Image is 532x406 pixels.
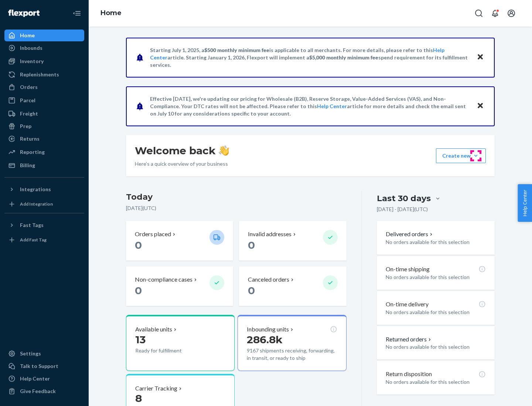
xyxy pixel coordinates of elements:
[4,198,84,210] a: Add Integration
[4,146,84,158] a: Reporting
[20,83,38,91] div: Orders
[238,315,346,371] button: Inbounding units286.8k9167 shipments receiving, forwarding, in transit, or ready to ship
[20,388,56,395] div: Give Feedback
[4,69,84,80] a: Replenishments
[4,219,84,231] button: Fast Tags
[150,47,470,69] p: Starting July 1, 2025, a is applicable to all merchants. For more details, please refer to this a...
[135,239,142,251] span: 0
[247,347,337,362] p: 9167 shipments receiving, forwarding, in transit, or ready to ship
[126,191,347,203] h3: Today
[135,230,171,238] p: Orders placed
[20,375,50,382] div: Help Center
[20,162,35,169] div: Billing
[135,144,229,157] h1: Welcome back
[4,133,84,145] a: Returns
[248,239,255,251] span: 0
[4,183,84,195] button: Integrations
[150,95,470,117] p: Effective [DATE], we're updating our pricing for Wholesale (B2B), Reserve Storage, Value-Added Se...
[239,221,346,261] button: Invalid addresses 0
[4,108,84,120] a: Freight
[248,275,289,284] p: Canceled orders
[309,54,378,61] span: $5,000 monthly minimum fee
[126,221,233,261] button: Orders placed 0
[386,309,486,316] p: No orders available for this selection
[504,6,519,21] button: Open account menu
[4,234,84,246] a: Add Fast Tag
[4,348,84,359] a: Settings
[386,335,433,344] button: Returned orders
[95,3,127,24] ol: breadcrumbs
[100,9,122,17] a: Home
[317,103,347,109] a: Help Center
[4,81,84,93] a: Orders
[386,273,486,281] p: No orders available for this selection
[20,221,44,229] div: Fast Tags
[20,148,45,156] div: Reporting
[247,325,289,334] p: Inbounding units
[475,52,485,63] button: Close
[4,385,84,397] button: Give Feedback
[20,123,31,130] div: Prep
[135,325,172,334] p: Available units
[4,120,84,132] a: Prep
[20,186,51,193] div: Integrations
[4,360,84,372] a: Talk to Support
[219,145,229,156] img: hand-wave emoji
[4,94,84,106] a: Parcel
[4,55,84,67] a: Inventory
[386,378,486,386] p: No orders available for this selection
[436,148,486,163] button: Create new
[69,6,84,21] button: Close Navigation
[239,266,346,306] button: Canceled orders 0
[20,135,40,142] div: Returns
[488,6,502,21] button: Open notifications
[475,101,485,111] button: Close
[204,47,269,53] span: $500 monthly minimum fee
[386,370,432,378] p: Return disposition
[4,373,84,385] a: Help Center
[20,32,35,39] div: Home
[135,333,146,346] span: 13
[386,265,430,273] p: On-time shipping
[386,238,486,246] p: No orders available for this selection
[135,384,177,393] p: Carrier Tracking
[126,315,235,371] button: Available units13Ready for fulfillment
[248,230,291,238] p: Invalid addresses
[8,10,40,17] img: Flexport logo
[248,284,255,297] span: 0
[20,97,35,104] div: Parcel
[20,201,53,207] div: Add Integration
[20,58,44,65] div: Inventory
[518,184,532,222] button: Help Center
[377,206,428,213] p: [DATE] - [DATE] ( UTC )
[20,110,38,117] div: Freight
[135,284,142,297] span: 0
[4,30,84,41] a: Home
[135,392,142,405] span: 8
[247,333,283,346] span: 286.8k
[126,266,233,306] button: Non-compliance cases 0
[386,343,486,351] p: No orders available for this selection
[377,193,431,204] div: Last 30 days
[20,362,58,370] div: Talk to Support
[386,300,429,309] p: On-time delivery
[135,347,204,354] p: Ready for fulfillment
[126,204,347,212] p: [DATE] ( UTC )
[135,275,192,284] p: Non-compliance cases
[135,160,229,168] p: Here’s a quick overview of your business
[386,230,434,238] button: Delivered orders
[20,71,59,78] div: Replenishments
[20,237,47,243] div: Add Fast Tag
[4,42,84,54] a: Inbounds
[4,159,84,171] a: Billing
[20,44,42,52] div: Inbounds
[20,350,41,357] div: Settings
[471,6,486,21] button: Open Search Box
